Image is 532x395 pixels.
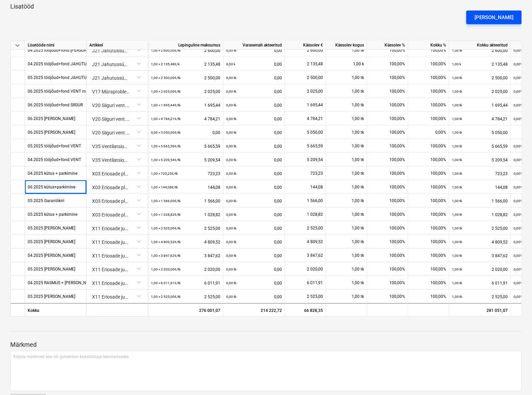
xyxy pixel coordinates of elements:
[514,117,523,121] small: 0,00%
[408,139,449,153] div: 100,00%
[151,194,220,208] div: 1 566,00
[326,71,367,84] div: 1,00 tk
[514,281,523,285] small: 0,00%
[408,180,449,194] div: 100,00%
[28,98,83,111] div: 06.2025 tööjõud+fond SIIGUR
[226,185,236,189] small: 0,00 tk
[288,180,323,194] div: 144,08
[151,185,178,189] small: 1,00 × 144,08€ / tk
[288,112,323,126] div: 4 784,21
[452,153,508,167] div: 5 209,54
[326,276,367,290] div: 1,00 tk
[408,112,449,126] div: 100,00%
[226,43,282,57] div: 0,00
[226,249,282,263] div: 0,00
[452,172,462,175] small: 1,00 tk
[226,276,282,290] div: 0,00
[288,249,323,262] div: 3 847,62
[452,290,508,304] div: 2 525,00
[452,276,508,290] div: 6 011,91
[28,262,75,276] div: 05.2025 RASMUS
[326,262,367,276] div: 1,00 tk
[326,167,367,180] div: 1,00 tk
[452,213,462,216] small: 1,00 tk
[475,13,514,22] div: [PERSON_NAME]
[326,194,367,208] div: 1,00 tk
[288,167,323,180] div: 723,23
[28,249,75,262] div: 04.2025 KERT
[452,158,462,162] small: 1,00 tk
[28,71,91,84] div: 05.2025 tööjõud+fond JAHUTUS I
[151,84,220,98] div: 2 025,00
[367,180,408,194] div: 100,00%
[151,103,181,107] small: 1,00 × 1 695,44€ / tk
[151,76,181,80] small: 1,00 × 2 500,00€ / tk
[288,262,323,276] div: 2 020,00
[151,153,220,167] div: 5 209,54
[28,180,75,194] div: 06.2025 kütus+parkimine
[151,126,220,140] div: 0,00
[452,126,508,140] div: 5 050,00
[408,249,449,262] div: 100,00%
[226,208,282,222] div: 0,00
[226,167,282,181] div: 0,00
[408,57,449,71] div: 100,00%
[151,98,220,112] div: 1 695,44
[408,126,449,139] div: 0,00%
[28,153,81,166] div: 04.2025 tööjõud+fond VENT
[452,249,508,263] div: 3 847,62
[288,139,323,153] div: 5 665,59
[288,290,323,303] div: 2 525,00
[514,76,523,80] small: 0,00%
[151,167,220,181] div: 723,23
[408,235,449,249] div: 100,00%
[151,213,181,216] small: 1,00 × 1 028,82€ / tk
[151,254,181,258] small: 1,00 × 3 847,62€ / tk
[151,172,178,175] small: 1,00 × 723,23€ / tk
[226,103,236,107] small: 0,00 tk
[226,144,236,148] small: 0,00 tk
[408,221,449,235] div: 100,00%
[326,112,367,126] div: 1,00 tk
[226,267,236,271] small: 0,00 tk
[326,43,367,57] div: 1,00 tk
[28,194,64,207] div: 05.2025 Garantiikiri
[408,84,449,98] div: 100,00%
[223,41,285,50] div: Varasemalt akteeritud
[367,41,408,50] div: Käesolev %
[408,208,449,221] div: 100,00%
[226,180,282,194] div: 0,00
[151,199,181,203] small: 1,00 × 1 566,00€ / tk
[367,276,408,290] div: 100,00%
[367,262,408,276] div: 100,00%
[151,208,220,222] div: 1 028,82
[226,262,282,276] div: 0,00
[452,62,461,66] small: 1,00 k
[367,167,408,180] div: 100,00%
[367,139,408,153] div: 100,00%
[226,90,236,93] small: 0,00 tk
[28,126,75,139] div: 06.2025 KERT
[452,144,462,148] small: 1,00 tk
[226,71,282,85] div: 0,00
[367,194,408,208] div: 100,00%
[514,62,523,66] small: 0,00%
[226,117,236,121] small: 0,00 tk
[226,221,282,235] div: 0,00
[367,84,408,98] div: 100,00%
[223,303,285,317] div: 214 222,72
[226,226,236,230] small: 0,00 tk
[367,208,408,221] div: 100,00%
[226,158,236,162] small: 0,00 tk
[408,153,449,167] div: 100,00%
[514,144,523,148] small: 0,00%
[148,303,223,317] div: 276 001,07
[326,57,367,71] div: 1,00 k
[28,84,92,98] div: 06.2025 tööjõud+fond VENT müra
[452,254,462,258] small: 1,00 tk
[326,153,367,167] div: 1,00 tk
[408,41,449,50] div: Kokku %
[226,295,236,299] small: 0,00 tk
[326,221,367,235] div: 1,00 tk
[288,153,323,167] div: 5 209,54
